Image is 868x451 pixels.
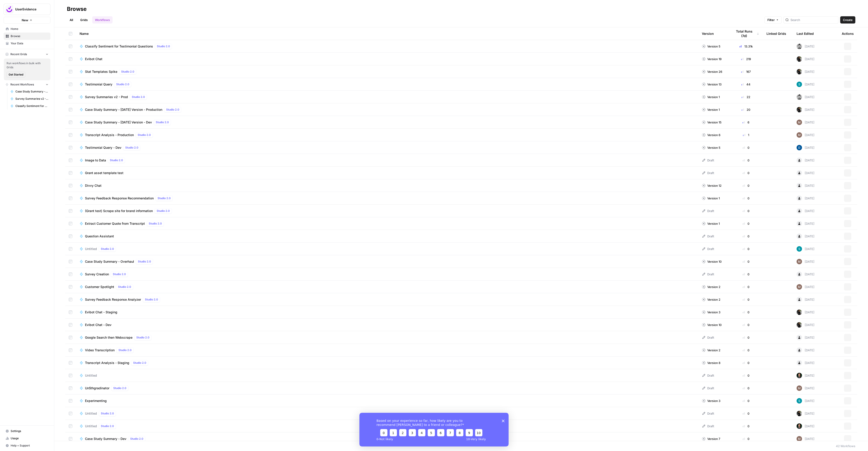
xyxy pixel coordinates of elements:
[4,25,50,33] a: Home
[11,436,48,440] span: Usage
[797,398,814,404] div: [DATE]
[733,133,759,137] div: 1
[359,413,509,446] iframe: Survey from AirOps
[733,158,759,163] div: 0
[797,107,802,112] img: etsyrupa0dhtlou5bsnfysrjhpik
[702,183,722,188] div: Version 12
[80,132,695,138] a: Transcript Analysis - ProductionStudio 2.0
[85,348,115,352] span: Video Transcription
[80,208,695,214] a: (Grant test) Scrape site for brand informationStudio 2.0
[797,27,814,40] div: Last Edited
[733,272,759,276] div: 0
[80,120,695,125] a: Case Study Summary - [DATE] Version - DevStudio 2.0
[733,437,759,441] div: 0
[4,40,50,47] a: Your Data
[702,27,714,40] div: Version
[80,107,695,112] a: Case Study Summary - [DATE] Version - ProductionStudio 2.0
[797,56,814,62] div: [DATE]
[8,95,50,102] a: Survey Summaries v2 - Prod
[118,285,131,289] span: Studio 2.0
[733,424,759,428] div: 0
[797,259,802,264] img: xgiv7z12as3o15y3ai0h4kwkorhb
[733,69,759,74] div: 167
[797,398,802,404] img: 22ptkqh30ocz1te3y79vt42q57bs
[702,437,720,441] div: Version 7
[85,145,121,150] span: Testimonial Query - Dev
[767,18,775,22] span: Filter
[790,18,836,22] input: Search
[797,82,802,87] img: 22ptkqh30ocz1te3y79vt42q57bs
[797,158,814,163] div: [DATE]
[136,335,149,340] span: Studio 2.0
[145,298,158,302] span: Studio 2.0
[702,297,720,302] div: Version 2
[85,44,153,49] span: Classify Sentiment for Testimonial Questions
[85,310,117,314] span: Evibot Chat - Staging
[85,107,162,112] span: Case Study Summary - [DATE] Version - Production
[843,18,853,22] span: Create
[85,411,97,416] span: Untitled
[110,158,123,162] span: Studio 2.0
[11,34,48,38] span: Browse
[702,95,720,99] div: Version 1
[67,16,76,24] a: All
[733,323,759,327] div: 0
[797,385,802,391] img: xgiv7z12as3o15y3ai0h4kwkorhb
[85,399,107,403] span: Experimenting
[80,360,695,366] a: Transcript Analysis - StagingStudio 2.0
[797,423,802,429] img: mbezd2m6y1v5hx2kwtgsgz54ifo7
[156,120,169,124] span: Studio 2.0
[797,132,802,138] img: xgiv7z12as3o15y3ai0h4kwkorhb
[702,221,720,226] div: Version 1
[149,222,162,226] span: Studio 2.0
[101,424,114,428] span: Studio 2.0
[138,260,151,264] span: Studio 2.0
[797,145,814,150] div: [DATE]
[797,436,814,442] div: [DATE]
[15,90,48,94] span: Case Study Summary - [DATE] Version - Production
[85,69,117,74] span: Stat Templates Spike
[80,399,695,403] a: Experimenting
[4,33,50,40] a: Browse
[733,183,759,188] div: 0
[733,171,759,175] div: 0
[80,158,695,163] a: Image to DataStudio 2.0
[797,132,814,138] div: [DATE]
[80,297,695,302] a: Survey Feedback Response AnalyzerStudio 2.0
[702,234,714,238] div: Draft
[80,335,695,340] a: Google Search then WebscrapeStudio 2.0
[702,323,722,327] div: Version 10
[797,246,814,252] div: [DATE]
[702,69,722,74] div: Version 26
[8,102,50,110] a: Classify Sentiment for Testimonial Questions
[702,209,714,213] div: Draft
[85,285,114,289] span: Customer Spotlight
[733,27,759,40] div: Total Runs (7d)
[797,297,814,302] div: [DATE]
[797,335,814,340] div: [DATE]
[733,95,759,99] div: 22
[702,373,714,378] div: Draft
[797,145,802,150] img: exbd8sp12c52wdp35vzc3nsr49fh
[80,234,695,238] a: Question Assistant
[702,386,714,390] div: Draft
[9,73,23,77] span: Get Started
[80,27,695,40] div: Name
[797,272,814,277] div: [DATE]
[80,411,695,416] a: UntitledStudio 2.0
[702,259,722,264] div: Version 10
[10,83,34,87] span: Recent Workflows
[78,16,90,24] a: Grids
[80,69,695,74] a: Stat Templates SpikeStudio 2.0
[702,285,720,289] div: Version 2
[92,16,113,24] a: Workflows
[702,196,720,201] div: Version 1
[132,95,145,99] span: Studio 2.0
[85,247,97,251] span: Untitled
[702,310,720,314] div: Version 3
[733,399,759,403] div: 0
